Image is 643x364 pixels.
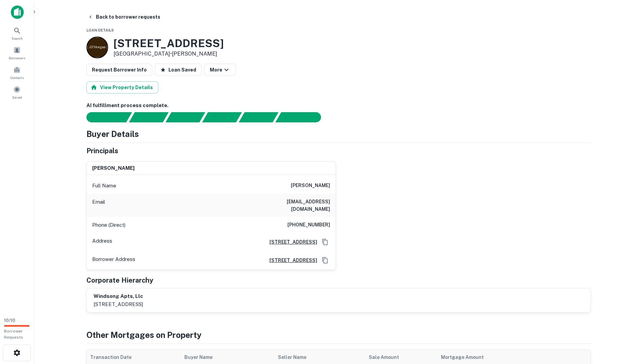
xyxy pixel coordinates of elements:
h6: windsong apts, llc [94,292,143,300]
div: Principals found, still searching for contact information. This may take time... [239,112,278,122]
h5: Principals [86,146,118,156]
button: View Property Details [86,81,158,94]
span: Borrowers [9,55,25,61]
p: [STREET_ADDRESS] [94,300,143,308]
h6: [PERSON_NAME] [291,182,330,190]
div: Your request is received and processing... [129,112,168,122]
button: Back to borrower requests [85,11,163,23]
span: Borrower Requests [4,329,23,340]
p: [GEOGRAPHIC_DATA] • [114,50,224,58]
a: Contacts [2,63,32,82]
a: [STREET_ADDRESS] [264,257,317,264]
p: Phone (Direct) [92,221,125,229]
a: Borrowers [2,44,32,62]
span: Contacts [10,75,24,80]
button: Loan Saved [155,64,202,76]
iframe: Chat Widget [609,288,643,321]
span: Saved [12,95,22,100]
img: capitalize-icon.png [11,5,24,19]
h4: Buyer Details [86,128,139,140]
p: Address [92,237,112,247]
h5: Corporate Hierarchy [86,275,153,285]
button: Copy Address [320,255,330,265]
h6: [PHONE_NUMBER] [287,221,330,229]
button: More [204,64,236,76]
p: Email [92,198,105,213]
span: Loan Details [86,28,114,32]
a: Search [2,24,32,42]
p: Full Name [92,182,116,190]
div: Documents found, AI parsing details... [165,112,205,122]
h6: [EMAIL_ADDRESS][DOMAIN_NAME] [249,198,330,213]
button: Copy Address [320,237,330,247]
p: Borrower Address [92,255,135,265]
h3: [STREET_ADDRESS] [114,37,224,50]
h6: [PERSON_NAME] [92,164,135,172]
a: [STREET_ADDRESS] [264,238,317,246]
button: Request Borrower Info [86,64,152,76]
div: Sending borrower request to AI... [78,112,129,122]
h4: Other Mortgages on Property [86,329,591,341]
span: 10 / 10 [4,318,15,323]
h6: AI fulfillment process complete. [86,102,591,109]
a: Saved [2,83,32,101]
a: [PERSON_NAME] [172,50,217,57]
div: Principals found, AI now looking for contact information... [202,112,242,122]
span: Search [12,36,23,41]
div: AI fulfillment process complete. [276,112,329,122]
